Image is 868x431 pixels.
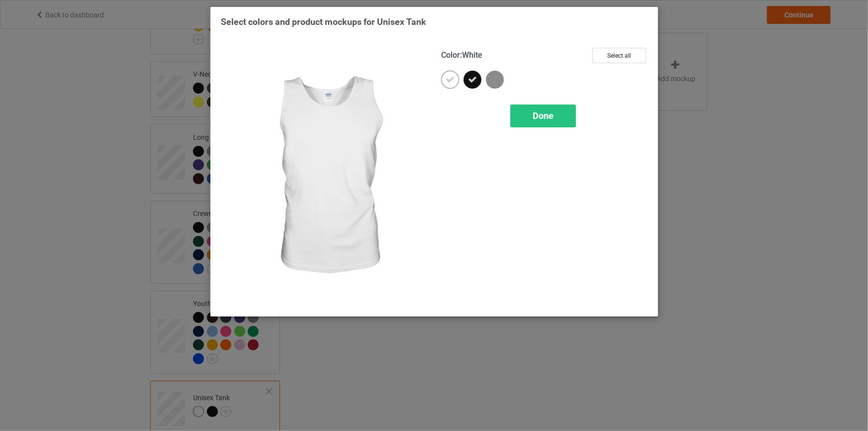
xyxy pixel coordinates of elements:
[441,50,460,60] span: Color
[221,48,427,306] img: regular.jpg
[221,16,426,27] span: Select colors and product mockups for Unisex Tank
[441,50,482,61] h4: :
[462,50,482,60] span: White
[486,71,504,89] img: heather_texture.png
[533,110,554,121] span: Done
[592,48,646,63] button: Select all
